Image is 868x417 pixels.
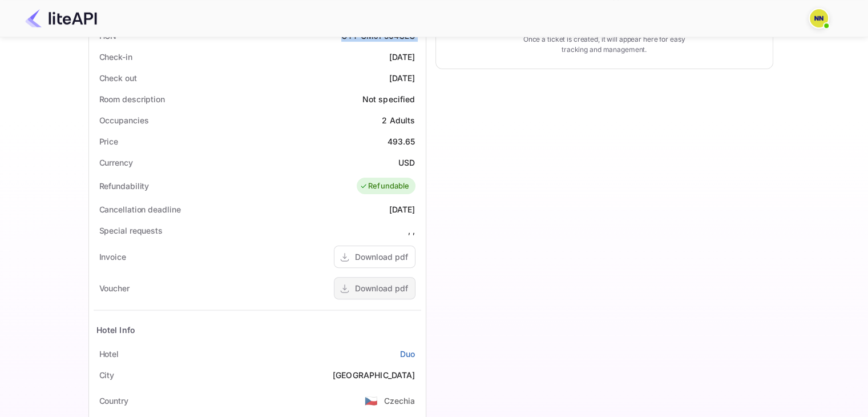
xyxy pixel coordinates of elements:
[810,9,828,27] img: N/A N/A
[99,51,132,63] div: Check-in
[387,135,415,147] div: 493.65
[99,348,119,360] div: Hotel
[408,224,415,236] div: , ,
[389,51,415,63] div: [DATE]
[400,348,415,360] a: Duo
[99,180,150,192] div: Refundability
[355,282,408,294] div: Download pdf
[383,395,415,407] div: Czechia
[389,72,415,84] div: [DATE]
[360,181,410,192] div: Refundable
[362,93,415,105] div: Not specified
[96,324,136,336] div: Hotel Info
[365,390,378,411] span: United States
[99,203,181,215] div: Cancellation deadline
[398,157,415,169] div: USD
[99,369,115,381] div: City
[99,282,130,294] div: Voucher
[99,251,126,263] div: Invoice
[99,224,163,236] div: Special requests
[25,9,97,27] img: LiteAPI Logo
[514,34,695,55] p: Once a ticket is created, it will appear here for easy tracking and management.
[355,251,408,263] div: Download pdf
[99,395,128,407] div: Country
[382,114,415,126] div: 2 Adults
[333,369,415,381] div: [GEOGRAPHIC_DATA]
[99,135,119,147] div: Price
[99,72,137,84] div: Check out
[99,157,133,169] div: Currency
[99,114,149,126] div: Occupancies
[389,203,415,215] div: [DATE]
[99,93,165,105] div: Room description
